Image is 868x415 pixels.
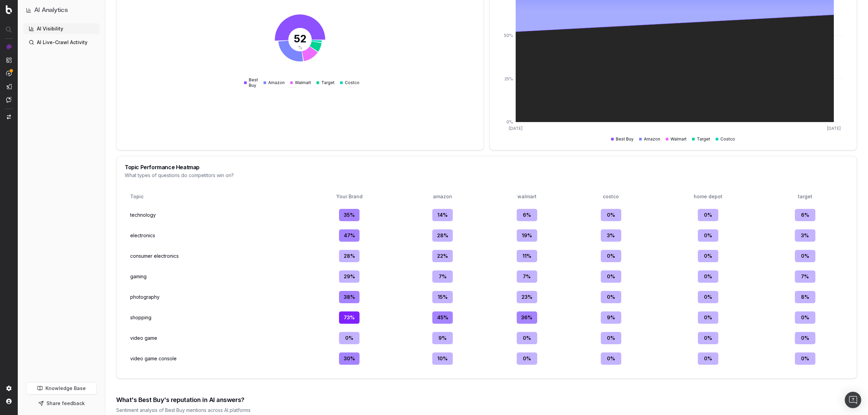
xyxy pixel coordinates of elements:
div: 0 % [601,209,621,221]
tspan: [DATE] [827,125,841,131]
div: walmart [489,193,565,200]
div: 0 % [698,332,718,344]
div: Topic Performance Heatmap [125,164,849,170]
td: electronics [127,227,297,244]
div: 11 % [517,250,537,262]
h1: AI Analytics [34,5,68,15]
div: 0 % [698,229,718,242]
div: 0 % [795,311,815,324]
td: photography [127,288,297,306]
div: Target [692,136,710,142]
div: 28 % [339,250,360,262]
div: costco [573,193,649,200]
div: target [767,193,843,200]
img: My account [6,399,12,404]
div: 29 % [339,270,360,283]
div: 0 % [795,352,815,365]
div: 0 % [601,291,621,303]
td: video game [127,329,297,347]
div: What's Best Buy's reputation in AI answers? [116,395,857,405]
td: video game console [127,350,297,367]
tspan: 25% [504,76,513,81]
img: Activation [6,70,12,76]
div: 45 % [432,311,453,324]
img: Studio [6,84,12,89]
div: Best Buy [611,136,634,142]
tspan: 50% [504,33,513,38]
div: 7 % [795,270,815,283]
div: 35 % [339,209,360,221]
td: gaming [127,268,297,285]
a: AI Visibility [23,23,99,34]
div: 3 % [601,229,621,242]
div: 10 % [432,352,453,365]
div: 0 % [795,332,815,344]
div: 28 % [432,229,453,242]
div: 0 % [339,332,360,344]
div: 7 % [432,270,453,283]
button: Share feedback [26,397,97,410]
div: 38 % [339,291,360,303]
div: 15 % [432,291,453,303]
tspan: [DATE] [509,125,523,131]
img: Analytics [6,44,12,50]
div: 23 % [517,291,537,303]
div: 14 % [432,209,453,221]
div: Walmart [666,136,687,142]
div: 0 % [601,332,621,344]
div: 0 % [698,291,718,303]
div: home depot [657,193,759,200]
tspan: 52 [294,33,307,45]
tspan: 0% [506,119,513,124]
div: 36 % [517,311,537,324]
div: 0 % [698,270,718,283]
a: AI Live-Crawl Activity [23,37,99,48]
div: Sentiment analysis of Best Buy mentions across AI platforms [116,407,857,414]
div: 8 % [795,291,815,303]
div: What types of questions do competitors win on? [125,172,849,179]
div: Costco [340,80,360,85]
td: shopping [127,309,297,326]
div: Topic [130,193,152,200]
div: Walmart [290,80,311,85]
div: Best Buy [244,77,258,88]
img: Setting [6,386,12,391]
img: Botify logo [6,5,12,14]
div: 0 % [517,332,537,344]
div: 7 % [517,270,537,283]
div: Costco [716,136,735,142]
img: Intelligence [6,57,12,63]
div: 30 % [339,352,360,365]
div: Amazon [639,136,660,142]
div: 0 % [795,250,815,262]
div: 0 % [517,352,537,365]
div: 3 % [795,229,815,242]
div: 19 % [517,229,537,242]
div: Amazon [263,80,285,85]
div: 0 % [698,209,718,221]
div: 47 % [339,229,360,242]
img: Assist [6,97,12,103]
tspan: % [298,45,302,50]
div: Open Intercom Messenger [845,392,861,408]
button: AI Analytics [26,5,97,15]
td: technology [127,206,297,224]
div: 0 % [601,270,621,283]
div: 6 % [795,209,815,221]
div: 9 % [601,311,621,324]
div: 73 % [339,311,360,324]
a: Knowledge Base [26,382,97,394]
td: consumer electronics [127,247,297,265]
div: 22 % [432,250,453,262]
div: 0 % [698,352,718,365]
div: amazon [405,193,480,200]
div: 0 % [698,311,718,324]
div: 0 % [601,250,621,262]
div: Target [316,80,335,85]
div: 0 % [698,250,718,262]
div: Your Brand [302,193,396,200]
div: 0 % [601,352,621,365]
img: Switch project [7,115,11,119]
div: 6 % [517,209,537,221]
div: 9 % [432,332,453,344]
